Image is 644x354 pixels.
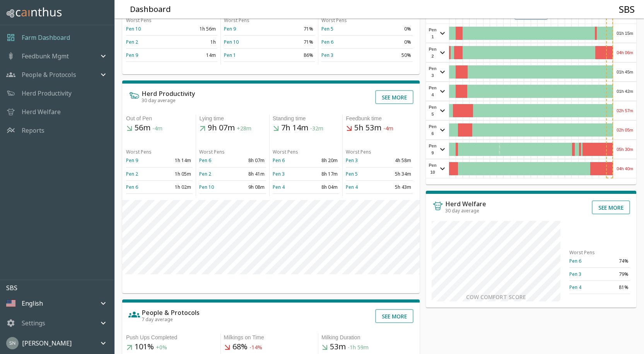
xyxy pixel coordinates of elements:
[126,52,138,58] a: Pen 9
[126,26,141,32] a: Pen 10
[126,184,138,190] a: Pen 6
[159,154,193,167] td: 1h 14m
[375,90,413,104] button: See more
[428,65,438,79] span: Pen 3
[321,26,333,32] a: Pen 5
[321,39,333,45] a: Pen 6
[233,154,266,167] td: 8h 07m
[600,255,630,268] td: 74%
[367,22,413,36] td: 0%
[22,33,70,42] a: Farm Dashboard
[126,149,152,155] span: Worst Pens
[152,125,162,132] span: -4m
[159,180,193,193] td: 1h 02m
[22,126,44,135] a: Reports
[346,157,358,164] a: Pen 3
[269,36,315,49] td: 71%
[142,97,176,104] span: 30 day average
[273,123,339,133] h5: 7h 14m
[613,121,636,139] div: 02h 05m
[126,17,152,24] span: Worst Pens
[306,180,339,193] td: 8h 04m
[445,207,479,214] span: 30 day average
[613,24,636,43] div: 01h 15m
[126,333,217,342] div: Push Ups Completed
[249,344,262,351] span: -14%
[130,4,171,15] h5: Dashboard
[445,201,486,207] h6: Herd Welfare
[6,283,114,292] p: SBS
[428,46,438,60] span: Pen 2
[126,123,193,133] h5: 56m
[619,3,635,15] h4: SBS
[199,171,211,177] a: Pen 2
[367,36,413,49] td: 0%
[22,107,61,116] a: Herd Welfare
[224,39,239,45] a: Pen 10
[466,293,526,301] h6: Cow Comfort Score
[126,39,138,45] a: Pen 2
[172,36,217,49] td: 1h
[592,200,630,214] button: See more
[142,316,173,323] span: 7 day average
[375,309,413,323] button: See more
[142,91,195,97] h6: Herd Productivity
[428,162,438,176] span: Pen 10
[613,101,636,120] div: 02h 57m
[233,167,266,180] td: 8h 41m
[224,342,315,352] h5: 68%
[22,51,69,61] p: Feedbunk Mgmt
[159,167,193,180] td: 1h 05m
[22,339,72,348] p: [PERSON_NAME]
[321,17,347,24] span: Worst Pens
[348,344,369,351] span: -1h 59m
[600,281,630,294] td: 81%
[569,284,581,291] a: Pen 4
[199,149,225,155] span: Worst Pens
[126,157,138,164] a: Pen 9
[310,125,323,132] span: -32m
[224,26,236,32] a: Pen 9
[22,89,72,98] p: Herd Productivity
[199,123,266,133] h5: 9h 07m
[273,149,298,155] span: Worst Pens
[600,268,630,281] td: 79%
[613,63,636,81] div: 01h 45m
[321,333,413,342] div: Milking Duration
[233,180,266,193] td: 9h 08m
[321,52,333,58] a: Pen 3
[569,271,581,277] a: Pen 3
[613,43,636,62] div: 04h 06m
[273,184,285,190] a: Pen 4
[199,115,266,123] div: Lying time
[126,115,193,123] div: Out of Pen
[321,342,413,352] h5: 53m
[22,318,45,328] p: Settings
[142,310,200,316] h6: People & Protocols
[273,157,285,164] a: Pen 6
[306,154,339,167] td: 8h 20m
[224,52,236,58] a: Pen 1
[428,104,438,118] span: Pen 5
[199,157,211,164] a: Pen 6
[613,159,636,178] div: 04h 40m
[224,333,315,342] div: Milkings on Time
[346,115,412,123] div: Feedbunk time
[613,140,636,159] div: 05h 30m
[156,344,167,351] span: +0%
[346,149,371,155] span: Worst Pens
[346,123,412,133] h5: 5h 53m
[428,84,438,98] span: Pen 4
[379,180,412,193] td: 5h 43m
[346,184,358,190] a: Pen 4
[613,82,636,101] div: 01h 42m
[306,167,339,180] td: 8h 17m
[199,184,214,190] a: Pen 10
[172,49,217,62] td: 14m
[126,342,217,352] h5: 101%
[383,125,393,132] span: -4m
[6,337,19,349] img: 45cffdf61066f8072b93f09263145446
